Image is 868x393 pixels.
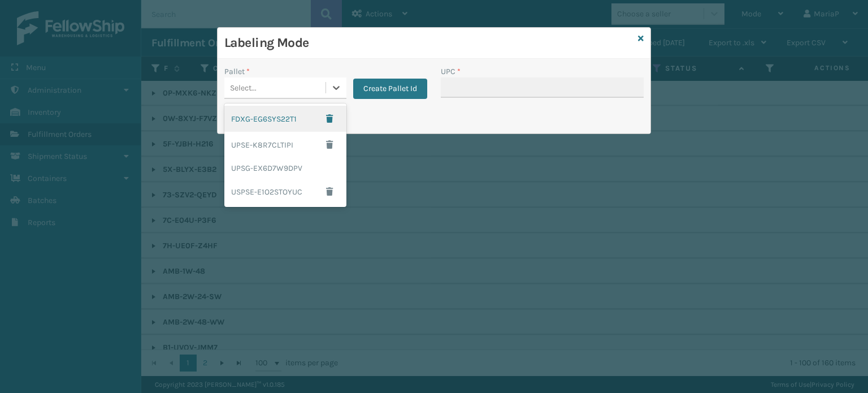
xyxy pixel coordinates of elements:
[224,106,346,132] div: FDXG-EG6SYS22T1
[224,34,633,51] h3: Labeling Mode
[353,79,427,99] button: Create Pallet Id
[224,132,346,158] div: UPSE-K8R7CLTIPI
[230,82,257,94] div: Select...
[224,66,250,77] label: Pallet
[224,158,346,179] div: UPSG-EX6D7W9DPV
[224,179,346,205] div: USPSE-E1O2STOYUC
[441,66,461,77] label: UPC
